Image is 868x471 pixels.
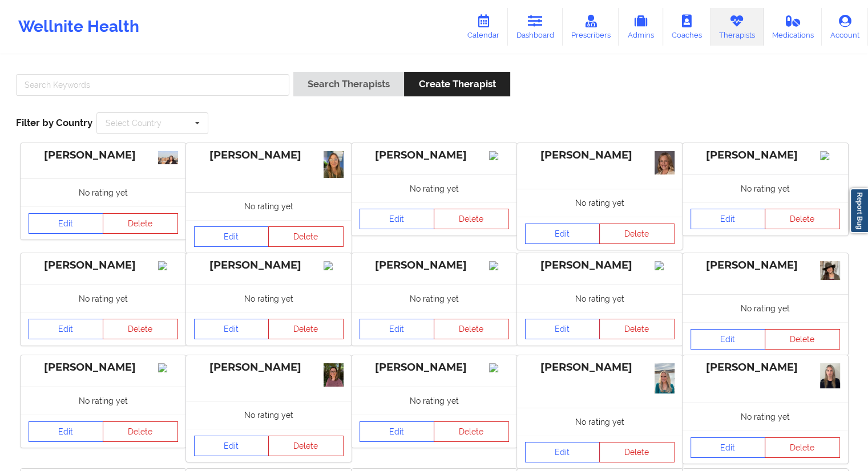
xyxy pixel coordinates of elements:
a: Edit [525,319,600,339]
div: No rating yet [186,285,352,312]
button: Delete [103,421,178,442]
a: Edit [691,437,766,458]
img: Image%2Fplaceholer-image.png [324,261,344,270]
div: No rating yet [352,285,517,312]
img: 0a1463aa-7185-40e9-a12b-73498a7a6a39_IMG_9613.jpeg [655,363,675,393]
img: Image%2Fplaceholer-image.png [489,151,509,160]
img: Image%2Fplaceholer-image.png [820,151,840,160]
div: No rating yet [186,401,352,429]
a: Admins [619,8,663,46]
button: Delete [599,224,675,244]
div: No rating yet [21,285,186,312]
a: Therapists [710,8,764,46]
div: No rating yet [21,178,186,206]
a: Edit [525,442,600,462]
img: 76ee8291-8f17-44e6-8fc5-4c7847326203_headshot.jpg [655,151,675,174]
button: Delete [765,437,840,458]
input: Search Keywords [16,74,289,96]
a: Edit [194,226,269,247]
a: Edit [691,329,766,350]
div: [PERSON_NAME] [29,361,178,374]
img: 17119bab-44f6-4fe1-8b00-6819306dfab9_Screenshot_2025-04-12_at_6.41.17%C3%A2%C2%80%C2%AFPM.png [820,261,840,281]
a: Edit [194,319,269,339]
div: Select Country [106,119,162,127]
button: Delete [268,319,344,339]
div: [PERSON_NAME] [691,259,840,272]
a: Dashboard [508,8,563,46]
a: Medications [764,8,822,46]
img: Image%2Fplaceholer-image.png [655,261,675,270]
div: No rating yet [683,174,848,202]
a: Edit [360,421,435,442]
img: e7099212-b01d-455a-9d9f-c09e9b7c51eb_IMG_2823.jpeg [324,151,344,178]
div: [PERSON_NAME] [194,149,344,162]
div: No rating yet [517,189,683,217]
div: No rating yet [21,387,186,415]
button: Delete [268,436,344,456]
div: [PERSON_NAME] [525,259,675,272]
div: [PERSON_NAME] [360,149,509,162]
div: No rating yet [517,285,683,312]
button: Delete [268,226,344,247]
div: [PERSON_NAME] [29,149,178,162]
img: Image%2Fplaceholer-image.png [489,363,509,372]
a: Edit [29,319,104,339]
a: Edit [360,209,435,229]
button: Search Therapists [293,72,404,96]
div: No rating yet [517,408,683,436]
a: Calendar [459,8,508,46]
a: Coaches [663,8,710,46]
button: Delete [103,213,178,234]
div: No rating yet [683,294,848,322]
div: [PERSON_NAME] [691,361,840,374]
div: [PERSON_NAME] [194,361,344,374]
span: Filter by Country [16,117,92,128]
button: Delete [599,442,675,462]
a: Edit [194,436,269,456]
div: No rating yet [683,403,848,431]
a: Edit [29,213,104,234]
img: 56804b98-7a2f-4106-968d-f09fea9c123c_IMG_20250415_114551_(1).jpg [158,151,178,164]
a: Account [822,8,868,46]
div: [PERSON_NAME] [29,259,178,272]
a: Edit [29,421,104,442]
a: Edit [525,224,600,244]
div: [PERSON_NAME] [194,259,344,272]
a: Report Bug [850,188,868,233]
img: 7da7011f-efd0-4ecb-bddd-0cc5ca71ed60_IMG_2331.jpg [324,363,344,387]
button: Delete [103,319,178,339]
img: Image%2Fplaceholer-image.png [158,261,178,270]
div: No rating yet [186,192,352,220]
a: Prescribers [563,8,619,46]
button: Delete [599,319,675,339]
button: Delete [434,421,509,442]
div: [PERSON_NAME] [525,149,675,162]
button: Delete [765,329,840,350]
div: [PERSON_NAME] [525,361,675,374]
div: [PERSON_NAME] [360,361,509,374]
div: [PERSON_NAME] [691,149,840,162]
div: [PERSON_NAME] [360,259,509,272]
div: No rating yet [352,174,517,202]
img: Image%2Fplaceholer-image.png [489,261,509,270]
button: Delete [434,209,509,229]
button: Delete [765,209,840,229]
img: f877694b-284f-4bf9-b129-f839abb0ae8e_IMG_0624.jpeg [820,363,840,388]
button: Create Therapist [404,72,510,96]
button: Delete [434,319,509,339]
img: Image%2Fplaceholer-image.png [158,363,178,372]
a: Edit [360,319,435,339]
a: Edit [691,209,766,229]
div: No rating yet [352,387,517,415]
